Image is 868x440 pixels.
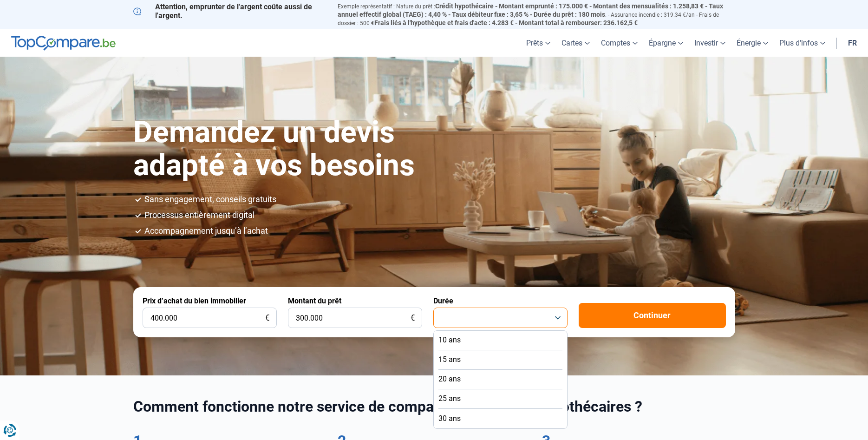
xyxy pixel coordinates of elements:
label: Prix d’achat du bien immobilier [143,296,246,305]
span: 25 ans [438,394,461,404]
span: € [411,314,415,322]
a: Cartes [556,29,595,57]
li: Processus entièrement digital [144,211,735,219]
a: Épargne [643,29,689,57]
a: Investir [689,29,731,57]
a: Comptes [595,29,643,57]
img: TopCompare [11,36,116,51]
label: Durée [433,296,453,305]
li: Accompagnement jusqu’à l’achat [144,227,735,235]
a: Énergie [731,29,774,57]
span: 15 ans [438,355,461,365]
p: Exemple représentatif : Nature du prêt : . - Assurance incendie : 319.34 €/an - Frais de dossier ... [338,2,735,27]
button: Continuer [579,303,726,328]
a: fr [842,29,862,57]
a: Prêts [521,29,556,57]
li: Sans engagement, conseils gratuits [144,195,735,204]
a: Plus d'infos [774,29,831,57]
h2: Comment fonctionne notre service de comparaison de prêts hypothécaires ? [133,398,735,415]
p: Attention, emprunter de l'argent coûte aussi de l'argent. [133,2,326,20]
span: € [265,314,269,322]
span: 10 ans [438,335,461,345]
h1: Demandez un devis adapté à vos besoins [133,116,490,182]
span: Crédit hypothécaire - Montant emprunté : 175.000 € - Montant des mensualités : 1.258,83 € - Taux ... [338,2,723,18]
span: 30 ans [438,414,461,424]
span: 20 ans [438,374,461,384]
label: Montant du prêt [288,296,341,305]
span: Frais liés à l'hypothèque et frais d'acte : 4.283 € - Montant total à rembourser: 236.162,5 € [374,19,638,26]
